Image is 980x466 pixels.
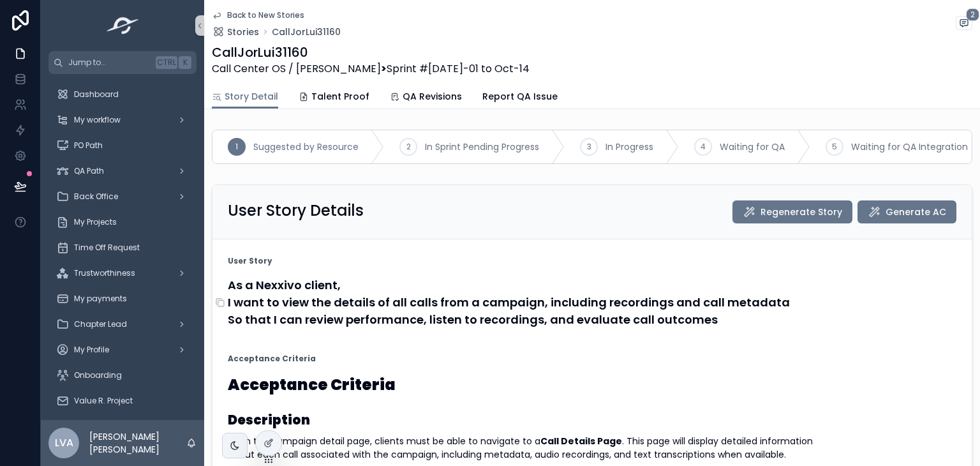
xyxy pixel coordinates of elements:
[227,26,259,38] span: Stories
[212,61,530,77] span: Call Center OS / [PERSON_NAME] Sprint #[DATE]-01 to Oct-14
[48,262,197,285] a: Trustworthiness
[48,236,197,259] a: Time Off Request
[89,430,186,456] p: [PERSON_NAME] [PERSON_NAME]
[482,85,558,110] a: Report QA Issue
[74,115,121,125] span: My workflow
[886,206,946,218] span: Generate AC
[605,140,653,153] span: In Progress
[403,90,462,103] span: QA Revisions
[74,294,127,304] span: My payments
[956,16,972,33] button: 2
[68,57,151,68] span: Jump to...
[48,160,197,183] a: QA Path
[227,10,304,20] span: Back to New Stories
[74,396,133,406] span: Value R. Project
[832,142,837,152] span: 5
[228,411,310,429] strong: Description
[180,57,190,68] span: K
[228,374,396,395] strong: Acceptance Criteria
[299,85,369,110] a: Talent Proof
[48,109,197,132] a: My workflow
[48,185,197,208] a: Back Office
[48,211,197,234] a: My Projects
[701,142,706,152] span: 4
[74,89,119,100] span: Dashboard
[74,192,118,202] span: Back Office
[228,256,272,266] strong: User Story
[587,142,591,152] span: 3
[381,61,387,76] strong: >
[212,43,530,61] h1: CallJorLui31160
[228,354,316,364] strong: Acceptance Criteria
[253,140,359,153] span: Suggested by Resource
[272,26,341,38] a: CallJorLui31160
[857,200,956,223] button: Generate AC
[48,313,197,336] a: Chapter Lead
[41,74,204,420] div: scrollable content
[425,140,539,153] span: In Sprint Pending Progress
[482,90,558,103] span: Report QA Issue
[48,51,197,74] button: Jump to...CtrlK
[720,140,785,153] span: Waiting for QA
[48,389,197,412] a: Value R. Project
[156,56,177,69] span: Ctrl
[228,276,956,328] h4: As a Nexxivo client, I want to view the details of all calls from a campaign, including recording...
[55,435,73,451] span: LVA
[48,287,197,310] a: My payments
[212,26,259,38] a: Stories
[761,206,842,218] span: Regenerate Story
[228,200,364,221] h2: User Story Details
[74,243,140,253] span: Time Off Request
[48,364,197,387] a: Onboarding
[851,140,968,153] span: Waiting for QA Integration
[74,370,122,380] span: Onboarding
[225,90,278,103] span: Story Detail
[74,140,103,151] span: PO Path
[74,217,117,227] span: My Projects
[48,134,197,157] a: PO Path
[74,345,109,355] span: My Profile
[390,85,462,110] a: QA Revisions
[103,15,143,36] img: App logo
[966,8,979,21] span: 2
[74,319,127,329] span: Chapter Lead
[48,338,197,361] a: My Profile
[540,435,622,447] strong: Call Details Page
[732,200,852,223] button: Regenerate Story
[235,142,238,152] span: 1
[406,142,411,152] span: 2
[212,85,278,109] a: Story Detail
[74,166,104,176] span: QA Path
[311,90,369,103] span: Talent Proof
[228,435,956,462] p: From the campaign detail page, clients must be able to navigate to a . This page will display det...
[74,268,135,278] span: Trustworthiness
[48,83,197,106] a: Dashboard
[212,10,304,20] a: Back to New Stories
